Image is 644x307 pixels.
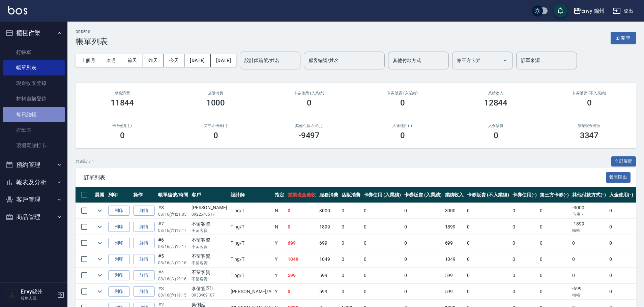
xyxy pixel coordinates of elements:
a: 現場電腦打卡 [3,138,65,153]
td: 0 [286,219,318,235]
p: (53) [206,285,213,292]
td: 0 [465,219,510,235]
div: Envy 錦州 [581,7,605,15]
h3: 0 [494,131,498,140]
button: 列印 [108,206,130,216]
td: Ting /T [229,251,273,267]
td: 0 [362,203,403,219]
button: Open [500,55,510,66]
td: -599 [570,284,608,300]
td: 1049 [286,251,318,267]
td: #3 [156,284,190,300]
td: 0 [608,203,635,219]
td: 0 [340,268,362,283]
td: 1049 [443,251,466,267]
td: 699 [286,235,318,251]
td: 0 [538,284,570,300]
td: Ting /T [229,203,273,219]
button: 新開單 [611,32,636,44]
td: 0 [511,203,538,219]
td: 0 [403,235,443,251]
h3: 11844 [111,98,134,108]
td: Ting /T [229,235,273,251]
button: 列印 [108,286,130,297]
td: 0 [362,235,403,251]
th: 入金使用(-) [608,187,635,203]
h3: 12844 [484,98,508,108]
th: 指定 [273,187,286,203]
td: #8 [156,203,190,219]
a: 詳情 [133,206,155,216]
td: 699 [443,235,466,251]
p: 信用卡 [572,211,606,217]
p: 0922670517 [192,211,227,217]
th: 卡券販賣 (入業績) [403,187,443,203]
td: #7 [156,219,190,235]
h2: 其他付款方式(-) [270,124,348,128]
button: 今天 [164,54,185,67]
p: 不留客資 [192,276,227,282]
td: Y [273,268,286,283]
td: 599 [443,268,466,283]
td: Y [273,251,286,267]
td: 699 [318,235,340,251]
a: 詳情 [133,238,155,248]
button: 列印 [108,222,130,232]
td: -1899 [570,219,608,235]
td: 0 [362,284,403,300]
h3: 0 [120,131,125,140]
th: 其他付款方式(-) [570,187,608,203]
button: expand row [95,238,105,248]
p: 轉帳 [572,292,606,298]
th: 服務消費 [318,187,340,203]
a: 帳單列表 [3,60,65,75]
button: 本月 [101,54,122,67]
td: [PERSON_NAME] /A [229,284,273,300]
button: 登出 [610,5,636,17]
td: 599 [286,268,318,283]
td: 0 [340,203,362,219]
th: 設計師 [229,187,273,203]
td: 0 [570,235,608,251]
button: 昨天 [143,54,164,67]
th: 操作 [131,187,156,203]
button: 客戶管理 [3,191,65,208]
button: 報表及分析 [3,174,65,191]
span: 訂單列表 [84,174,606,181]
h3: 0 [213,131,218,140]
th: 帳單編號/時間 [156,187,190,203]
td: 0 [511,235,538,251]
td: 0 [538,268,570,283]
td: 0 [538,203,570,219]
td: 0 [570,251,608,267]
img: Logo [8,6,27,14]
p: 共 8 筆, 1 / 1 [76,158,94,164]
button: 前天 [122,54,143,67]
td: 0 [340,284,362,300]
td: 0 [340,235,362,251]
div: 不留客資 [192,253,227,260]
button: [DATE] [184,54,210,67]
h2: 入金使用(-) [364,124,441,128]
td: 0 [465,251,510,267]
a: 材料自購登錄 [3,91,65,106]
td: 0 [286,203,318,219]
p: 0933469107 [192,292,227,298]
a: 詳情 [133,254,155,265]
div: 不留客資 [192,237,227,244]
td: 0 [465,284,510,300]
td: 0 [608,284,635,300]
td: 0 [511,219,538,235]
td: 0 [403,219,443,235]
p: 不留客資 [192,227,227,234]
td: 1899 [443,219,466,235]
a: 詳情 [133,270,155,281]
button: expand row [95,206,105,216]
td: 0 [403,203,443,219]
th: 店販消費 [340,187,362,203]
td: 0 [465,203,510,219]
td: 0 [608,235,635,251]
p: 08/16 (六) 19:15 [158,292,188,298]
td: 0 [403,268,443,283]
a: 打帳單 [3,44,65,60]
